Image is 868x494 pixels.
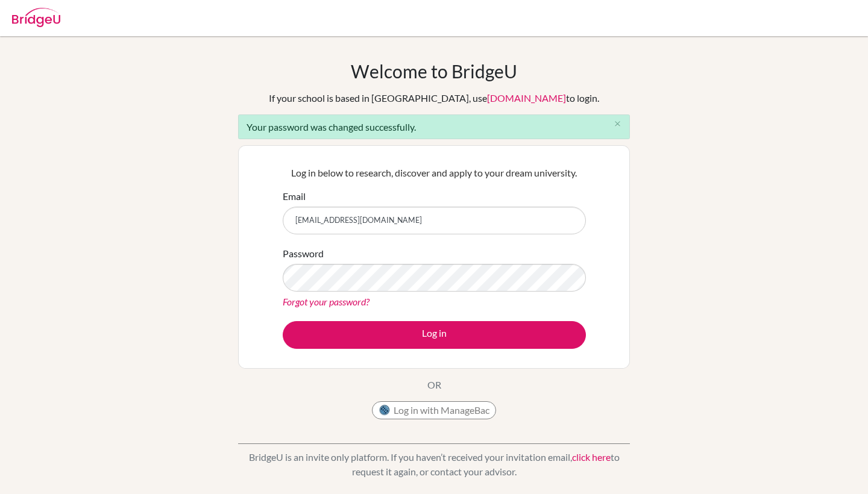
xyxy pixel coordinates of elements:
[372,401,496,419] button: Log in with ManageBac
[487,92,566,104] a: [DOMAIN_NAME]
[572,451,611,463] a: click here
[283,246,324,261] label: Password
[283,321,586,349] button: Log in
[283,296,370,307] a: Forgot your password?
[269,91,599,105] div: If your school is based in [GEOGRAPHIC_DATA], use to login.
[283,166,586,180] p: Log in below to research, discover and apply to your dream university.
[238,114,630,139] div: Your password was changed successfully.
[283,189,306,204] label: Email
[613,119,622,128] i: close
[605,115,629,133] button: Close
[12,8,60,27] img: Bridge-U
[351,60,517,82] h1: Welcome to BridgeU
[238,450,630,479] p: BridgeU is an invite only platform. If you haven’t received your invitation email, to request it ...
[427,378,441,392] p: OR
